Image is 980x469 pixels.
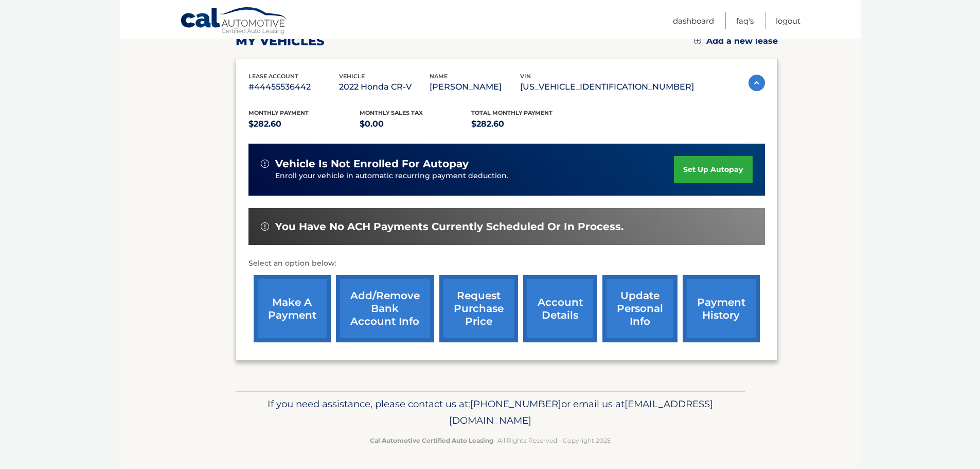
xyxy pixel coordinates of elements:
[430,80,520,94] p: [PERSON_NAME]
[602,275,678,342] a: update personal info
[749,75,765,91] img: accordion-active.svg
[439,275,518,342] a: request purchase price
[736,12,754,29] a: FAQ's
[683,275,760,342] a: payment history
[360,117,471,131] p: $0.00
[248,109,309,116] span: Monthly Payment
[275,158,469,170] span: vehicle is not enrolled for autopay
[248,117,360,131] p: $282.60
[275,170,674,182] p: Enroll your vehicle in automatic recurring payment deduction.
[523,275,597,342] a: account details
[694,37,701,44] img: add.svg
[248,80,339,94] p: #44455536442
[520,73,531,80] span: vin
[275,220,623,233] span: You have no ACH payments currently scheduled or in process.
[674,156,752,183] a: set up autopay
[471,117,583,131] p: $282.60
[242,435,738,446] p: - All Rights Reserved - Copyright 2025
[776,12,800,29] a: Logout
[430,73,448,80] span: name
[261,222,269,231] img: alert-white.svg
[242,396,738,429] p: If you need assistance, please contact us at: or email us at
[370,437,493,444] strong: Cal Automotive Certified Auto Leasing
[180,7,288,37] a: Cal Automotive
[236,33,325,49] h2: my vehicles
[339,80,430,94] p: 2022 Honda CR-V
[449,398,713,426] span: [EMAIL_ADDRESS][DOMAIN_NAME]
[336,275,434,342] a: Add/Remove bank account info
[673,12,714,29] a: Dashboard
[360,109,423,116] span: Monthly sales Tax
[254,275,331,342] a: make a payment
[261,160,269,168] img: alert-white.svg
[248,73,298,80] span: lease account
[694,36,778,46] a: Add a new lease
[248,257,765,270] p: Select an option below:
[339,73,365,80] span: vehicle
[471,109,553,116] span: Total Monthly Payment
[520,80,694,94] p: [US_VEHICLE_IDENTIFICATION_NUMBER]
[470,398,561,410] span: [PHONE_NUMBER]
